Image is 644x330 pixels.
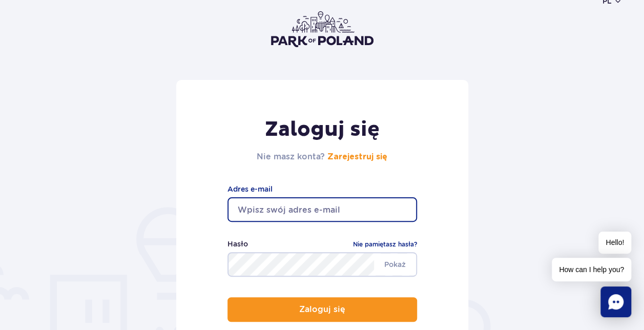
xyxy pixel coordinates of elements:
[227,197,417,222] input: Wpisz swój adres e-mail
[600,286,631,317] div: Chat
[374,254,416,275] span: Pokaż
[299,305,345,314] p: Zaloguj się
[271,11,373,47] img: Park of Poland logo
[227,297,417,322] button: Zaloguj się
[257,151,387,163] h2: Nie masz konta?
[552,258,631,281] span: How can I help you?
[598,232,631,254] span: Hello!
[257,117,387,142] h1: Zaloguj się
[353,239,417,250] a: Nie pamiętasz hasła?
[227,238,248,250] label: Hasło
[327,153,387,161] a: Zarejestruj się
[227,183,417,195] label: Adres e-mail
